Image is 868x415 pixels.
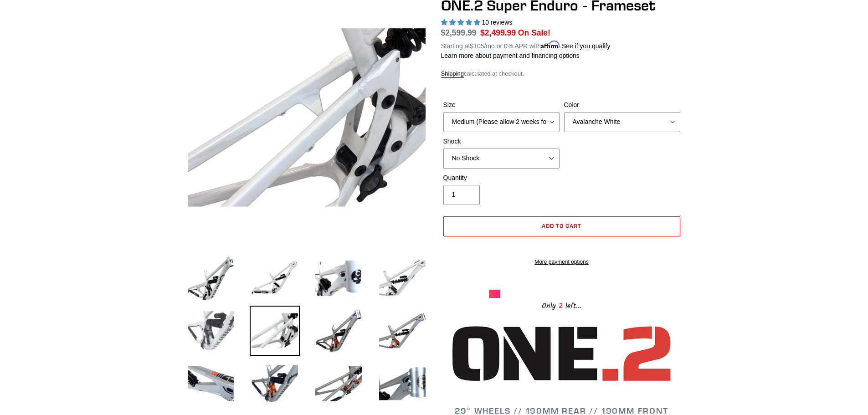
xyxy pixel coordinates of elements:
[541,41,560,49] span: Affirm
[250,306,300,356] img: Load image into Gallery viewer, ONE.2 Super Enduro - Frameset
[482,19,512,26] span: 10 reviews
[441,69,683,78] div: calculated at checkout.
[377,253,427,303] img: Load image into Gallery viewer, ONE.2 Super Enduro - Frameset
[441,52,580,59] a: Learn more about payment and financing options
[186,306,236,356] img: Load image into Gallery viewer, ONE.2 Super Enduro - Frameset
[377,306,427,356] img: Load image into Gallery viewer, ONE.2 Super Enduro - Frameset
[441,39,611,51] p: Starting at /mo or 0% APR with .
[186,253,236,303] img: Load image into Gallery viewer, ONE.2 Super Enduro - Frameset
[443,137,560,146] label: Shock
[441,70,464,78] a: Shipping
[377,359,427,409] img: Load image into Gallery viewer, ONE.2 Super Enduro - Frameset
[443,258,680,266] a: More payment options
[441,28,477,37] s: $2,599.99
[250,253,300,303] img: Load image into Gallery viewer, ONE.2 Super Enduro - Frameset
[480,28,516,37] span: $2,499.99
[542,222,581,229] span: Add to cart
[489,298,635,312] div: Only left...
[313,306,364,356] img: Load image into Gallery viewer, ONE.2 Super Enduro - Frameset
[470,42,484,50] span: $105
[441,19,482,26] span: 5.00 stars
[562,42,611,50] a: See if you qualify - Learn more about Affirm Financing (opens in modal)
[313,359,364,409] img: Load image into Gallery viewer, ONE.2 Super Enduro - Frameset
[556,300,565,312] span: 2
[443,173,560,183] label: Quantity
[443,100,560,110] label: Size
[443,216,680,236] button: Add to cart
[564,100,680,110] label: Color
[186,359,236,409] img: Load image into Gallery viewer, ONE.2 Super Enduro - Frameset
[250,359,300,409] img: Load image into Gallery viewer, ONE.2 Super Enduro - Frameset
[518,27,550,39] span: On Sale!
[313,253,364,303] img: Load image into Gallery viewer, ONE.2 Super Enduro - Frameset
